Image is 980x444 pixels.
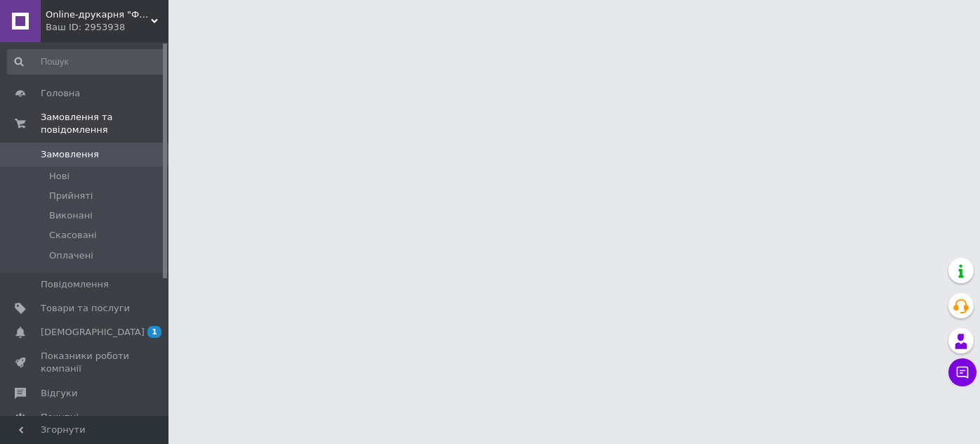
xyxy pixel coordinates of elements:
span: Показники роботи компанії [41,350,130,375]
span: Оплачені [49,249,93,262]
span: Прийняті [49,190,93,202]
span: Скасовані [49,229,97,242]
span: Відгуки [41,387,77,400]
span: Замовлення [41,148,99,161]
span: Головна [41,87,80,100]
span: Товари та послуги [41,302,130,315]
input: Пошук [7,49,166,74]
span: Виконані [49,209,93,222]
button: Чат з покупцем [948,358,976,386]
span: Повідомлення [41,278,109,291]
span: Замовлення та повідомлення [41,111,168,136]
span: [DEMOGRAPHIC_DATA] [41,326,145,339]
span: Нові [49,170,69,183]
span: 1 [147,326,161,338]
div: Ваш ID: 2953938 [46,21,168,34]
span: Покупці [41,411,79,424]
span: Online-друкарня "Формат плюс". ФОП Короткевич С.О. [46,8,151,21]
